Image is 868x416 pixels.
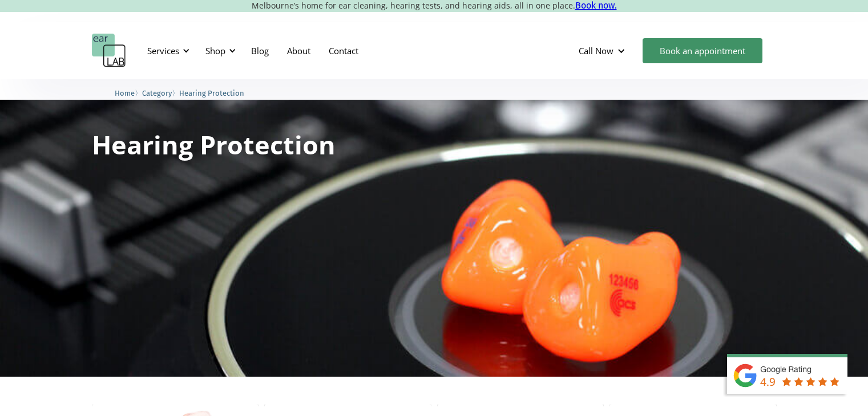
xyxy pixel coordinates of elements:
div: Shop [205,45,225,56]
a: Hearing Protection [179,87,244,98]
a: Contact [320,34,368,67]
a: Blog [242,34,278,67]
div: Shop [199,34,239,68]
li: 〉 [142,87,179,99]
div: Services [140,34,193,68]
div: Services [147,45,179,56]
span: Home [115,89,135,97]
div: Call Now [579,45,613,56]
a: About [278,34,320,67]
a: Book an appointment [643,38,762,63]
a: Category [142,87,172,98]
span: Category [142,89,172,97]
li: 〉 [115,87,142,99]
a: Home [115,87,135,98]
h1: Hearing Protection [92,132,336,157]
a: home [92,34,126,68]
span: Hearing Protection [179,89,244,97]
div: Call Now [570,34,637,68]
